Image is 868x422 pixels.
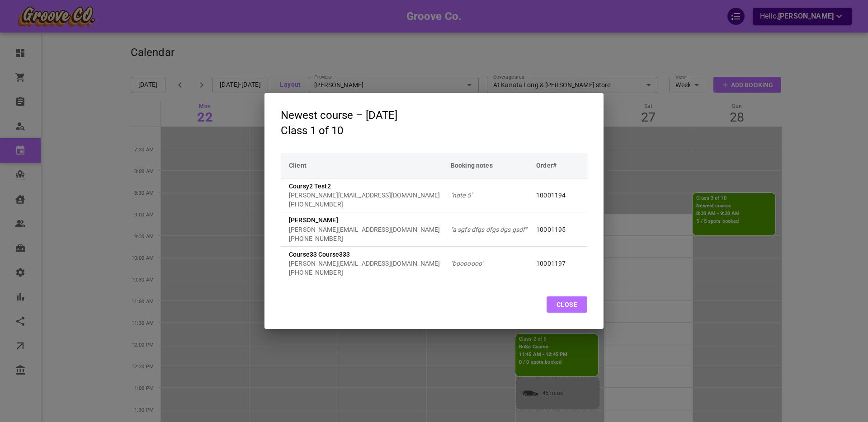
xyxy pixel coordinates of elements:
p: "a sgfs dfgs dfgs dgs gsdf" [451,226,528,233]
th: Order# [532,153,587,178]
h3: Newest course – [DATE] [281,109,397,121]
td: 10001195 [532,212,587,246]
p: [PERSON_NAME][EMAIL_ADDRESS][DOMAIN_NAME] [289,259,443,268]
p: Coursy2 Test2 [289,182,443,191]
p: [PHONE_NUMBER] [289,200,443,209]
p: [PHONE_NUMBER] [289,268,443,277]
p: [PHONE_NUMBER] [289,234,443,243]
p: "note 5" [451,192,528,198]
td: 10001194 [532,178,587,212]
p: "booooooo" [451,260,528,267]
th: Client [281,153,447,178]
td: 10001197 [532,246,587,280]
h3: Class 1 of 10 [281,125,397,136]
p: Course33 Course333 [289,250,443,259]
th: Booking notes [447,153,532,178]
p: [PERSON_NAME] [289,216,443,225]
button: Close [547,296,587,313]
p: [PERSON_NAME][EMAIL_ADDRESS][DOMAIN_NAME] [289,225,443,234]
p: [PERSON_NAME][EMAIL_ADDRESS][DOMAIN_NAME] [289,191,443,200]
